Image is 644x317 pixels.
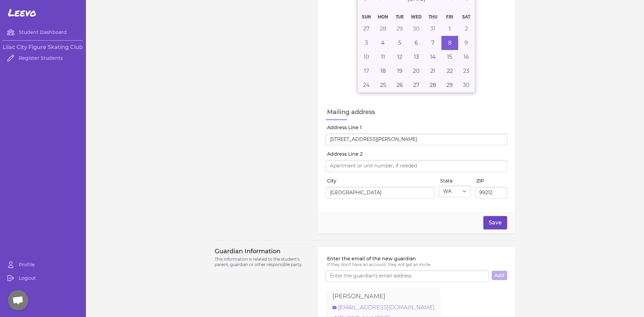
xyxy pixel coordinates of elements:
button: November 8, 2019 [441,36,458,50]
abbr: November 30, 2019 [463,82,470,88]
abbr: November 17, 2019 [364,68,369,74]
button: November 2, 2019 [458,22,475,36]
button: November 20, 2019 [408,64,425,78]
button: November 4, 2019 [375,36,391,50]
button: November 28, 2019 [425,78,441,92]
button: November 5, 2019 [391,36,408,50]
a: [EMAIL_ADDRESS][DOMAIN_NAME] [332,304,435,312]
p: If they don't have an account, they will get an invite. [327,262,507,267]
button: November 27, 2019 [408,78,425,92]
button: November 1, 2019 [441,22,458,36]
abbr: November 3, 2019 [365,40,368,46]
abbr: October 29, 2019 [396,25,403,32]
button: November 16, 2019 [458,50,475,64]
button: October 29, 2019 [391,22,408,36]
button: November 29, 2019 [441,78,458,92]
button: October 30, 2019 [408,22,425,36]
a: Logout [3,271,83,285]
abbr: Friday [446,14,453,19]
button: November 30, 2019 [458,78,475,92]
button: November 23, 2019 [458,64,475,78]
h3: Lilac City Figure Skating Club [3,43,83,51]
label: City [327,177,435,184]
abbr: November 23, 2019 [463,68,469,74]
input: Apartment or unit number, if needed [326,160,507,172]
abbr: November 2, 2019 [465,25,468,32]
abbr: November 14, 2019 [430,54,436,60]
abbr: November 10, 2019 [364,54,369,60]
button: November 26, 2019 [391,78,408,92]
p: [PERSON_NAME] [332,292,385,301]
button: Save [483,216,507,229]
button: November 9, 2019 [458,36,475,50]
abbr: November 1, 2019 [449,25,451,32]
button: November 21, 2019 [425,64,441,78]
abbr: November 6, 2019 [415,40,418,46]
button: November 18, 2019 [375,64,391,78]
h3: Guardian Information [215,247,310,255]
label: Address Line 2 [327,151,507,157]
a: Open chat [8,290,28,310]
label: ZIP [476,177,507,184]
abbr: November 9, 2019 [465,40,468,46]
button: October 28, 2019 [375,22,391,36]
button: November 11, 2019 [375,50,391,64]
a: Student Dashboard [3,25,83,39]
abbr: November 18, 2019 [380,68,386,74]
abbr: November 26, 2019 [396,82,403,88]
abbr: November 5, 2019 [398,40,401,46]
button: November 13, 2019 [408,50,425,64]
abbr: Monday [378,14,388,19]
abbr: November 22, 2019 [447,68,453,74]
label: Mailing address [327,107,507,117]
abbr: November 24, 2019 [363,82,370,88]
abbr: Saturday [462,14,470,19]
button: November 3, 2019 [358,36,375,50]
abbr: November 13, 2019 [414,54,419,60]
span: Leevo [8,7,36,19]
button: November 6, 2019 [408,36,425,50]
button: November 17, 2019 [358,64,375,78]
a: Register Students [3,51,83,65]
input: Start typing your address... [326,134,507,146]
button: November 12, 2019 [391,50,408,64]
button: November 22, 2019 [441,64,458,78]
button: October 31, 2019 [425,22,441,36]
abbr: November 25, 2019 [380,82,386,88]
a: Profile [3,258,83,271]
abbr: November 27, 2019 [413,82,419,88]
button: November 15, 2019 [441,50,458,64]
abbr: Tuesday [396,14,404,19]
abbr: Wednesday [411,14,422,19]
abbr: November 19, 2019 [397,68,402,74]
abbr: November 28, 2019 [430,82,436,88]
label: State [440,177,471,184]
button: November 24, 2019 [358,78,375,92]
label: Enter the email of the new guardian [327,255,507,262]
abbr: November 29, 2019 [446,82,453,88]
abbr: October 28, 2019 [380,25,386,32]
button: November 25, 2019 [375,78,391,92]
abbr: November 21, 2019 [430,68,435,74]
abbr: Thursday [429,14,437,19]
input: Enter the guardian's email address. [326,270,489,282]
abbr: November 11, 2019 [381,54,385,60]
abbr: November 12, 2019 [397,54,402,60]
label: Address Line 1 [327,124,507,131]
abbr: November 7, 2019 [431,40,434,46]
p: This information is related to the student's parent, guardian or other responsible party. [215,257,310,267]
button: Add [492,271,507,280]
abbr: November 16, 2019 [464,54,469,60]
abbr: November 20, 2019 [413,68,420,74]
abbr: November 4, 2019 [381,40,385,46]
button: November 19, 2019 [391,64,408,78]
button: November 10, 2019 [358,50,375,64]
abbr: October 27, 2019 [363,25,369,32]
abbr: October 31, 2019 [430,25,435,32]
abbr: October 30, 2019 [413,25,420,32]
button: October 27, 2019 [358,22,375,36]
button: November 7, 2019 [425,36,441,50]
abbr: November 8, 2019 [448,40,451,46]
button: November 14, 2019 [425,50,441,64]
abbr: November 15, 2019 [447,54,452,60]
